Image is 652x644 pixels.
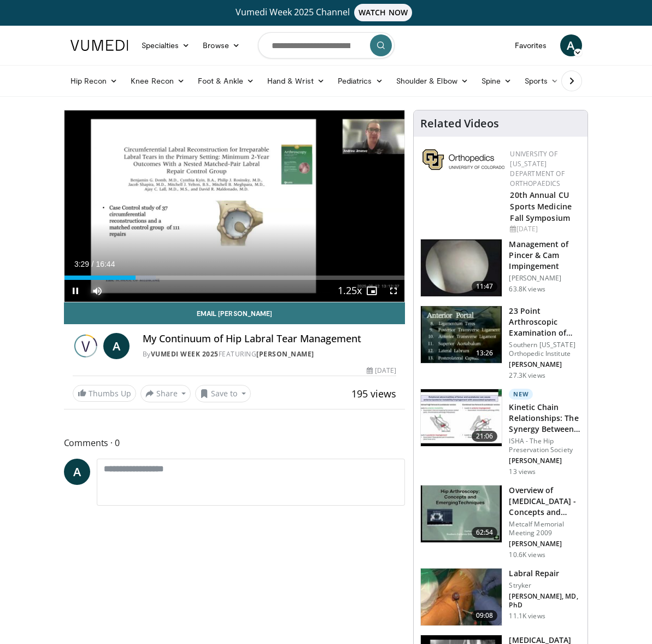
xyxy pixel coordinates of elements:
[508,34,554,56] a: Favorites
[390,70,475,92] a: Shoulder & Elbow
[509,437,581,454] p: ISHA - The Hip Preservation Society
[509,467,536,476] p: 13 views
[509,389,533,400] p: New
[191,70,261,92] a: Foot & Ankle
[354,4,412,21] span: WATCH NOW
[64,4,589,21] a: Vumedi Week 2025 ChannelWATCH NOW
[510,149,564,188] a: University of [US_STATE] Department of Orthopaedics
[92,260,94,268] span: /
[195,385,251,402] button: Save to
[64,436,406,450] span: Comments 0
[509,456,581,465] p: [PERSON_NAME]
[73,333,99,359] img: Vumedi Week 2025
[420,389,581,476] a: 21:06 New Kinetic Chain Relationships: The Synergy Between Lower Extremity Joi… ISHA - The Hip Pr...
[509,306,581,338] h3: 23 Point Arthroscopic Examination of the Hip
[510,224,579,234] div: [DATE]
[420,239,581,297] a: 11:47 Management of Pincer & Cam Impingement [PERSON_NAME] 63.8K views
[510,190,572,223] a: 20th Annual CU Sports Medicine Fall Symposium
[509,341,581,358] p: Southern [US_STATE] Orthopedic Institute
[140,385,191,402] button: Share
[64,459,90,485] a: A
[475,70,518,92] a: Spine
[509,285,545,294] p: 63.8K views
[367,366,396,376] div: [DATE]
[331,70,390,92] a: Pediatrics
[509,581,581,590] p: Stryker
[421,389,502,446] img: 32a4bfa3-d390-487e-829c-9985ff2db92b.150x105_q85_crop-smart_upscale.jpg
[71,40,128,51] img: VuMedi Logo
[64,70,125,92] a: Hip Recon
[73,385,136,402] a: Thumbs Up
[509,485,581,518] h3: Overview of [MEDICAL_DATA] - Concepts and Emerging Techniques
[339,280,361,302] button: Playback Rate
[472,281,498,292] span: 11:47
[421,306,502,363] img: oa8B-rsjN5HfbTbX4xMDoxOjBrO-I4W8.150x105_q85_crop-smart_upscale.jpg
[509,612,545,620] p: 11.1K views
[124,70,191,92] a: Knee Recon
[420,568,581,626] a: 09:08 Labral Repair Stryker [PERSON_NAME], MD, PhD 11.1K views
[420,485,581,559] a: 62:54 Overview of [MEDICAL_DATA] - Concepts and Emerging Techniques Metcalf Memorial Meeting 2009...
[421,569,502,625] img: -TiYc6krEQGNAzh35hMDoxOjBrOw-uIx_2.150x105_q85_crop-smart_upscale.jpg
[509,239,581,272] h3: Management of Pincer & Cam Impingement
[383,280,404,302] button: Fullscreen
[509,568,581,579] h3: Labral Repair
[103,333,130,359] a: A
[143,333,397,345] h4: My Continuum of Hip Labral Tear Management
[509,592,581,610] p: [PERSON_NAME], MD, PhD
[196,34,246,56] a: Browse
[361,280,383,302] button: Enable picture-in-picture mode
[351,387,396,400] span: 195 views
[74,260,89,268] span: 3:29
[509,402,581,435] h3: Kinetic Chain Relationships: The Synergy Between Lower Extremity Joi…
[420,306,581,380] a: 13:26 23 Point Arthroscopic Examination of the Hip Southern [US_STATE] Orthopedic Institute [PERS...
[135,34,197,56] a: Specialties
[256,349,314,359] a: [PERSON_NAME]
[560,34,582,56] a: A
[258,32,395,58] input: Search topics, interventions
[472,348,498,359] span: 13:26
[472,610,498,621] span: 09:08
[151,349,219,359] a: Vumedi Week 2025
[422,149,504,170] img: 355603a8-37da-49b6-856f-e00d7e9307d3.png.150x105_q85_autocrop_double_scale_upscale_version-0.2.png
[518,70,565,92] a: Sports
[509,520,581,537] p: Metcalf Memorial Meeting 2009
[509,540,581,548] p: [PERSON_NAME]
[420,117,499,130] h4: Related Videos
[64,302,406,324] a: Email [PERSON_NAME]
[472,431,498,442] span: 21:06
[64,110,405,302] video-js: Video Player
[421,239,502,296] img: 38483_0000_3.png.150x105_q85_crop-smart_upscale.jpg
[421,485,502,542] img: 678363_3.png.150x105_q85_crop-smart_upscale.jpg
[509,551,545,559] p: 10.6K views
[64,280,86,302] button: Pause
[64,276,405,280] div: Progress Bar
[86,280,108,302] button: Mute
[96,260,115,268] span: 16:44
[509,360,581,369] p: [PERSON_NAME]
[261,70,331,92] a: Hand & Wrist
[143,349,397,359] div: By FEATURING
[509,274,581,283] p: [PERSON_NAME]
[509,371,545,380] p: 27.3K views
[472,527,498,538] span: 62:54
